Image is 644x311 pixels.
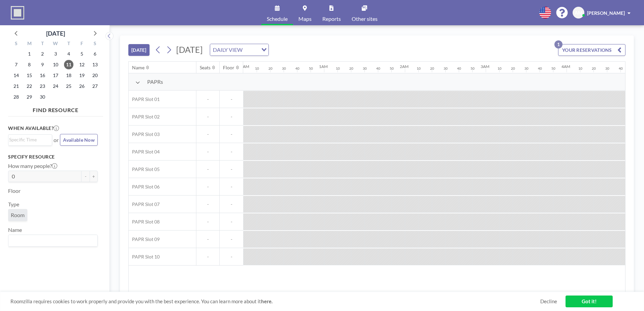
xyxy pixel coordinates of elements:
[8,104,103,113] h4: FIND RESOURCE
[336,66,340,71] div: 10
[90,171,98,182] button: +
[64,81,73,91] span: Thursday, September 25, 2025
[220,201,243,207] span: -
[220,96,243,102] span: -
[10,40,23,48] div: S
[90,71,100,80] span: Saturday, September 20, 2025
[196,149,219,155] span: -
[363,66,367,71] div: 30
[430,66,434,71] div: 20
[51,81,60,91] span: Wednesday, September 24, 2025
[587,10,625,16] span: [PERSON_NAME]
[245,45,257,54] input: Search for option
[25,49,34,59] span: Monday, September 1, 2025
[38,60,47,69] span: Tuesday, September 9, 2025
[540,298,557,305] a: Decline
[196,184,219,190] span: -
[51,49,60,59] span: Wednesday, September 3, 2025
[23,40,36,48] div: M
[255,66,259,71] div: 10
[129,236,160,242] span: PAPR Slot 09
[129,96,160,102] span: PAPR Slot 01
[592,66,596,71] div: 20
[196,236,219,242] span: -
[400,64,409,69] div: 2AM
[8,135,52,145] div: Search for option
[220,114,243,120] span: -
[196,201,219,207] span: -
[8,154,98,160] h3: Specify resource
[457,66,461,71] div: 40
[8,201,19,208] label: Type
[319,64,328,69] div: 1AM
[75,40,88,48] div: F
[11,71,21,80] span: Sunday, September 14, 2025
[566,296,613,307] a: Got it!
[238,64,249,69] div: 12AM
[38,81,47,91] span: Tuesday, September 23, 2025
[25,92,34,102] span: Monday, September 29, 2025
[90,60,100,69] span: Saturday, September 13, 2025
[8,235,97,246] div: Search for option
[538,66,542,71] div: 40
[352,16,378,22] span: Other sites
[561,64,570,69] div: 4AM
[558,44,625,56] button: YOUR RESERVATIONS1
[147,78,163,85] span: PAPRs
[349,66,353,71] div: 20
[298,16,312,22] span: Maps
[82,171,90,182] button: -
[64,60,73,69] span: Thursday, September 11, 2025
[268,66,272,71] div: 20
[220,166,243,172] span: -
[11,60,21,69] span: Sunday, September 7, 2025
[176,44,203,55] span: [DATE]
[497,66,502,71] div: 10
[200,65,211,71] div: Seats
[295,66,299,71] div: 40
[25,81,34,91] span: Monday, September 22, 2025
[524,66,528,71] div: 30
[129,219,160,225] span: PAPR Slot 08
[196,131,219,137] span: -
[10,298,540,305] span: Roomzilla requires cookies to work properly and provide you with the best experience. You can lea...
[196,254,219,260] span: -
[129,201,160,207] span: PAPR Slot 07
[129,166,160,172] span: PAPR Slot 05
[605,66,609,71] div: 30
[196,219,219,225] span: -
[322,16,341,22] span: Reports
[90,81,100,91] span: Saturday, September 27, 2025
[267,16,288,22] span: Schedule
[132,65,144,71] div: Name
[128,44,150,56] button: [DATE]
[64,71,73,80] span: Thursday, September 18, 2025
[210,44,268,56] div: Search for option
[578,66,582,71] div: 10
[196,114,219,120] span: -
[129,149,160,155] span: PAPR Slot 04
[417,66,421,71] div: 10
[64,49,73,59] span: Thursday, September 4, 2025
[390,66,394,71] div: 50
[220,184,243,190] span: -
[212,45,244,54] span: DAILY VIEW
[220,219,243,225] span: -
[129,131,160,137] span: PAPR Slot 03
[8,187,21,194] label: Floor
[49,40,62,48] div: W
[129,114,160,120] span: PAPR Slot 02
[129,184,160,190] span: PAPR Slot 06
[11,92,21,102] span: Sunday, September 28, 2025
[62,40,75,48] div: T
[77,60,87,69] span: Friday, September 12, 2025
[25,71,34,80] span: Monday, September 15, 2025
[63,137,95,143] span: Available Now
[309,66,313,71] div: 50
[38,49,47,59] span: Tuesday, September 2, 2025
[77,71,87,80] span: Friday, September 19, 2025
[36,40,49,48] div: T
[471,66,475,71] div: 50
[196,166,219,172] span: -
[282,66,286,71] div: 30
